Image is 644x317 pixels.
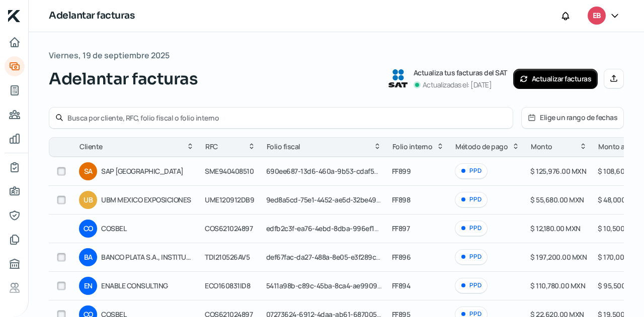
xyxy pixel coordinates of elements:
span: def67fac-da27-488a-8e05-e3f289c04458 [266,252,395,262]
div: UB [79,191,97,209]
div: EN [79,277,97,295]
a: Inicio [5,32,25,52]
span: Método de pago [455,141,508,153]
span: ENABLE CONSULTING [101,280,195,292]
a: Mis finanzas [5,129,25,149]
span: BANCO PLATA S.A., INSTITUCION DE BANCA MULTIPLE [101,251,195,263]
span: FF897 [392,224,410,233]
span: Cliente [79,141,103,153]
a: Mi contrato [5,157,25,177]
div: PPD [455,221,488,236]
span: 9ed8a5cd-75e1-4452-ae5d-32be49e7e1cc [266,195,397,204]
button: Elige un rango de fechas [522,108,623,128]
span: COS621024897 [205,224,253,233]
p: Actualiza tus facturas del SAT [414,67,507,79]
span: FF899 [392,166,411,176]
span: Viernes, 19 de septiembre 2025 [49,48,170,63]
a: Referencias [5,278,25,298]
a: Buró de crédito [5,254,25,274]
a: Tus créditos [5,80,25,100]
span: Adelantar facturas [49,67,198,91]
span: Folio fiscal [267,141,300,153]
a: Representantes [5,205,25,226]
span: $ 55,680.00 MXN [530,195,584,204]
h1: Adelantar facturas [49,9,134,23]
span: UBM MEXICO EXPOSICIONES [101,194,195,206]
img: SAT logo [388,69,408,87]
span: $ 197,200.00 MXN [530,252,587,262]
input: Busca por cliente, RFC, folio fiscal o folio interno [67,113,507,123]
span: SME940408510 [205,166,254,176]
span: Monto [531,141,552,153]
div: BA [79,248,97,266]
span: COSBEL [101,223,195,235]
p: Actualizadas el: [DATE] [423,79,492,91]
a: Información general [5,181,25,201]
span: FF894 [392,281,411,290]
a: Adelantar facturas [5,56,25,76]
div: PPD [455,278,488,293]
span: 690ee687-13d6-460a-9b53-cdaf5eb331d5 [266,166,400,176]
span: edfb2c3f-ea76-4ebd-8dba-996ef16551a2 [266,224,396,233]
div: CO [79,220,97,238]
div: SA [79,162,97,180]
span: 5411a98b-c89c-45ba-8ca4-ae990976a9b4 [266,281,401,290]
span: SAP [GEOGRAPHIC_DATA] [101,165,195,177]
span: Folio interno [392,141,433,153]
div: PPD [455,249,488,265]
button: Actualizar facturas [513,69,598,89]
span: FF896 [392,252,411,262]
span: $ 110,780.00 MXN [530,281,585,290]
span: $ 12,180.00 MXN [530,224,581,233]
div: PPD [455,192,488,207]
span: ECO160831ID8 [205,281,250,290]
span: UME120912DB9 [205,195,254,204]
span: TDI210526AV5 [205,252,250,262]
span: EB [593,10,601,22]
a: Pago a proveedores [5,104,25,125]
span: RFC [205,141,218,153]
a: Documentos [5,230,25,250]
span: $ 125,976.00 MXN [530,166,586,176]
div: PPD [455,163,488,179]
span: FF898 [392,195,411,204]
